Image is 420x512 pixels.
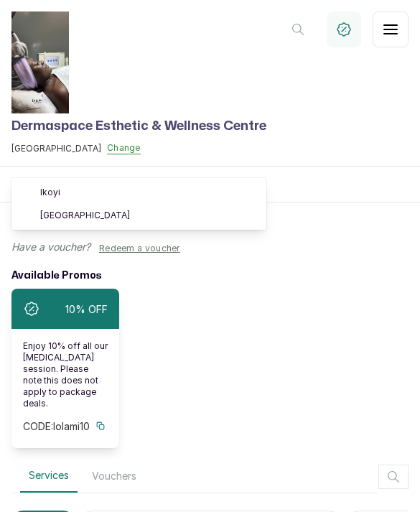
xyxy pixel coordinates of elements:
div: CODE: [23,419,90,434]
p: Enjoy 10% off all our [MEDICAL_DATA] session. Please note this does not apply to package deals. [23,340,108,409]
a: [GEOGRAPHIC_DATA] [40,210,255,221]
span: [GEOGRAPHIC_DATA] [11,143,101,154]
h2: Available Promos [11,269,409,283]
p: Have a voucher? [11,240,90,257]
button: Redeem a voucher [93,240,186,257]
a: Ikoyi [40,187,255,198]
button: Change [107,142,141,154]
span: lolami10 [53,420,90,432]
button: Services [20,460,78,493]
button: [GEOGRAPHIC_DATA]Change [11,142,266,154]
h1: Dermaspace Esthetic & Wellness Centre [11,116,266,136]
img: business logo [11,11,69,113]
button: Vouchers [83,460,145,493]
div: 10% OFF [65,302,108,317]
ul: [GEOGRAPHIC_DATA]Change [11,178,266,230]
